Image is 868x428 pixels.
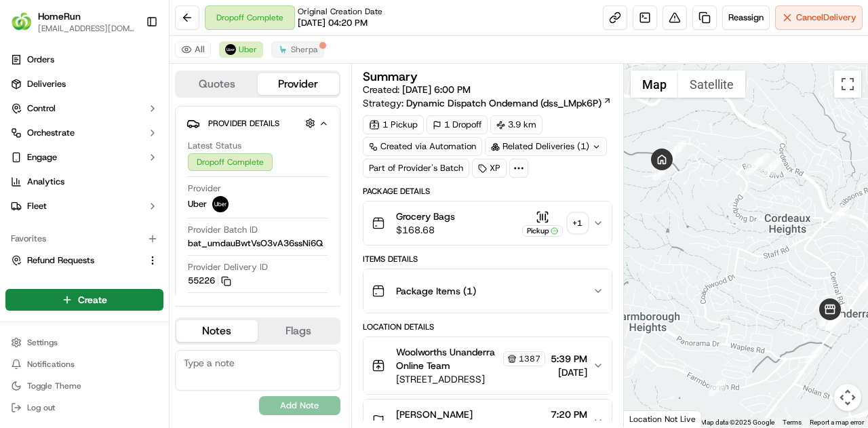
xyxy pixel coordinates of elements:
[188,237,323,250] span: bat_umdauBwtVsO3vA36ssNi6Q
[14,176,91,187] div: Past conversations
[175,41,211,58] button: All
[568,214,587,233] div: + 1
[402,83,471,96] span: [DATE] 6:00 PM
[363,137,482,156] div: Created via Automation
[14,130,38,154] img: 1736555255976-a54dd68f-1ca7-489b-9aae-adbdc363a1c4
[258,73,339,95] button: Provider
[38,9,81,23] button: HomeRun
[806,346,823,364] div: 3
[14,14,41,41] img: Nash
[5,122,163,144] button: Orchestrate
[27,176,64,188] span: Analytics
[188,275,231,287] button: 55226
[27,248,38,258] img: 1736555255976-a54dd68f-1ca7-489b-9aae-adbdc363a1c4
[239,44,257,55] span: Uber
[363,269,612,313] button: Package Items (1)
[834,71,861,98] button: Toggle fullscreen view
[490,115,542,134] div: 3.9 km
[396,372,545,386] span: [STREET_ADDRESS]
[728,12,764,24] span: Reassign
[135,328,164,338] span: Pylon
[11,254,142,267] a: Refund Requests
[258,320,339,342] button: Flags
[27,78,66,90] span: Deliveries
[627,410,672,427] a: Open this area in Google Maps (opens a new window)
[186,112,329,134] button: Provider Details
[832,205,850,222] div: 9
[38,23,135,34] button: [EMAIL_ADDRESS][DOMAIN_NAME]
[764,158,781,176] div: 11
[669,140,686,158] div: 13
[522,210,563,237] button: Pickup
[27,303,104,317] span: Knowledge Base
[834,384,861,411] button: Map camera controls
[363,115,424,134] div: 1 Pickup
[5,250,163,271] button: Refund Requests
[5,49,163,71] a: Orders
[678,71,745,98] button: Show satellite imagery
[27,102,56,115] span: Control
[363,322,612,332] div: Location Details
[5,228,163,250] div: Favorites
[551,352,587,366] span: 5:39 PM
[14,305,24,315] div: 📗
[5,5,140,38] button: HomeRunHomeRun[EMAIL_ADDRESS][DOMAIN_NAME]
[27,381,81,391] span: Toggle Theme
[27,200,47,212] span: Fleet
[271,41,324,58] button: Sherpa
[225,44,236,55] img: uber-new-logo.jpeg
[551,366,587,379] span: [DATE]
[701,419,774,426] span: Map data ©2025 Google
[35,87,244,102] input: Got a question? Start typing here...
[519,353,540,364] span: 1387
[96,327,164,338] a: Powered byPylon
[176,73,258,95] button: Quotes
[363,71,418,83] h3: Summary
[128,303,218,317] span: API Documentation
[188,261,268,273] span: Provider Delivery ID
[825,313,843,330] div: 7
[745,157,763,175] div: 12
[42,210,134,221] span: [PERSON_NAME] Deep
[11,11,33,33] img: HomeRun
[5,147,163,168] button: Engage
[5,355,163,374] button: Notifications
[522,210,587,237] button: Pickup+1
[722,5,770,30] button: Reassign
[5,171,163,193] a: Analytics
[5,73,163,95] a: Deliveries
[188,182,221,195] span: Provider
[363,337,612,394] button: Woolworths Unanderra Online Team1387[STREET_ADDRESS]5:39 PM[DATE]
[298,17,368,29] span: [DATE] 04:20 PM
[298,6,382,17] span: Original Creation Date
[631,71,678,98] button: Show street map
[363,96,612,110] div: Strategy:
[5,376,163,395] button: Toggle Theme
[783,419,802,426] a: Terms (opens in new tab)
[551,408,587,421] span: 7:20 PM
[5,333,163,352] button: Settings
[113,247,117,258] span: •
[78,293,107,307] span: Create
[396,210,455,223] span: Grocery Bags
[144,210,172,221] span: [DATE]
[472,159,507,178] div: XP
[427,115,488,134] div: 1 Dropoff
[796,12,856,24] span: Cancel Delivery
[208,118,279,129] span: Provider Details
[396,223,455,237] span: $168.68
[27,151,57,163] span: Engage
[61,143,186,154] div: We're available if you need us!
[61,130,222,143] div: Start new chat
[522,225,563,237] div: Pickup
[109,298,223,322] a: 💻API Documentation
[27,402,55,413] span: Log out
[624,410,702,427] div: Location Not Live
[363,201,612,245] button: Grocery Bags$168.68Pickup+1
[14,54,247,76] p: Welcome 👋
[136,210,141,221] span: •
[652,163,670,180] div: 14
[810,419,864,426] a: Report a map error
